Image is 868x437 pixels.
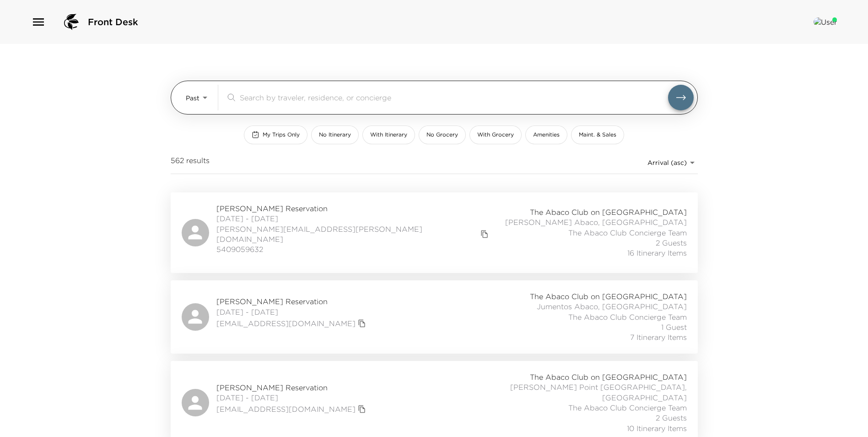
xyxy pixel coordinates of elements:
button: copy primary member email [356,403,368,415]
span: Arrival (asc) [647,158,687,167]
span: Jumentos Abaco, [GEOGRAPHIC_DATA] [537,301,687,311]
button: copy primary member email [356,317,368,330]
button: No Itinerary [311,126,359,144]
button: With Grocery [469,126,522,144]
button: My Trips Only [244,126,307,144]
button: No Grocery [419,126,466,144]
span: The Abaco Club Concierge Team [568,312,687,322]
span: [DATE] - [DATE] [216,393,368,403]
span: The Abaco Club on [GEOGRAPHIC_DATA] [530,207,687,217]
span: [PERSON_NAME] Abaco, [GEOGRAPHIC_DATA] [505,217,687,227]
a: [EMAIL_ADDRESS][DOMAIN_NAME] [216,318,356,328]
span: The Abaco Club Concierge Team [568,403,687,413]
a: [PERSON_NAME][EMAIL_ADDRESS][PERSON_NAME][DOMAIN_NAME] [216,224,479,245]
span: Past [186,94,199,102]
span: [DATE] - [DATE] [216,213,491,224]
span: [PERSON_NAME] Point [GEOGRAPHIC_DATA], [GEOGRAPHIC_DATA] [485,382,687,403]
span: With Grocery [477,131,514,139]
span: 16 Itinerary Items [627,248,687,258]
span: Maint. & Sales [579,131,616,139]
span: 562 results [171,155,210,170]
span: [PERSON_NAME] Reservation [216,296,368,306]
button: Amenities [525,126,567,144]
input: Search by traveler, residence, or concierge [240,92,668,103]
span: [PERSON_NAME] Reservation [216,382,368,393]
img: User [814,17,837,27]
a: [PERSON_NAME] Reservation[DATE] - [DATE][EMAIL_ADDRESS][DOMAIN_NAME]copy primary member emailThe ... [171,280,698,354]
span: Front Desk [88,16,138,28]
a: [PERSON_NAME] Reservation[DATE] - [DATE][PERSON_NAME][EMAIL_ADDRESS][PERSON_NAME][DOMAIN_NAME]cop... [171,192,698,273]
span: [DATE] - [DATE] [216,307,368,317]
span: Amenities [533,131,560,139]
span: The Abaco Club on [GEOGRAPHIC_DATA] [530,372,687,382]
span: With Itinerary [370,131,407,139]
span: The Abaco Club Concierge Team [568,228,687,238]
span: No Itinerary [319,131,351,139]
span: The Abaco Club on [GEOGRAPHIC_DATA] [530,291,687,301]
a: [EMAIL_ADDRESS][DOMAIN_NAME] [216,404,356,414]
span: My Trips Only [263,131,300,139]
span: 2 Guests [656,238,687,248]
button: Maint. & Sales [571,126,624,144]
button: copy primary member email [478,228,491,240]
span: 7 Itinerary Items [630,332,687,342]
span: 2 Guests [656,413,687,423]
span: 10 Itinerary Items [627,423,687,433]
span: 1 Guest [661,322,687,332]
span: [PERSON_NAME] Reservation [216,203,491,213]
span: 5409059632 [216,244,491,254]
button: With Itinerary [362,126,415,144]
img: logo [60,11,82,33]
span: No Grocery [426,131,458,139]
